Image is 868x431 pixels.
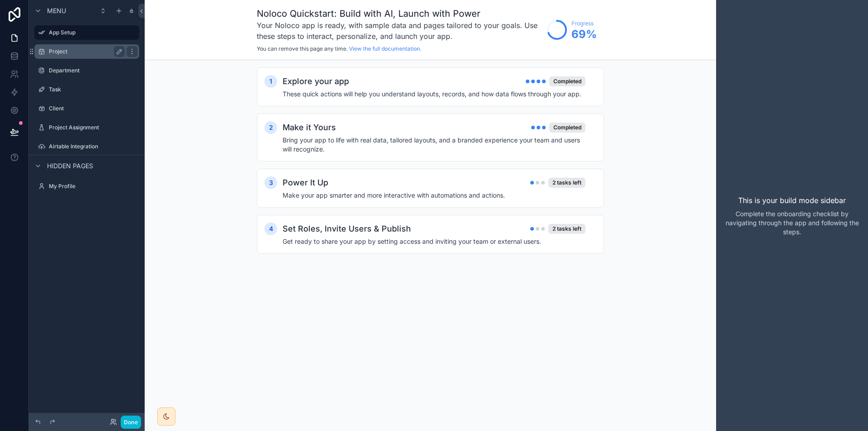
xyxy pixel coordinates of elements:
a: Project Assignment [34,120,139,135]
button: Done [121,416,141,429]
a: App Setup [34,25,139,40]
label: My Profile [49,183,137,190]
label: App Setup [49,29,134,36]
label: Department [49,67,137,74]
label: Task [49,86,137,93]
a: Airtable Integration [34,139,139,154]
a: Project [34,44,139,59]
label: Airtable Integration [49,143,137,150]
h3: Your Noloco app is ready, with sample data and pages tailored to your goals. Use these steps to i... [257,20,542,42]
span: 69 % [571,27,597,42]
a: Department [34,63,139,78]
label: Project [49,48,121,55]
a: Task [34,82,139,97]
a: My Profile [34,179,139,194]
h1: Noloco Quickstart: Build with AI, Launch with Power [257,7,542,20]
span: Hidden pages [47,161,93,171]
span: Menu [47,6,66,15]
span: You can remove this page any time. [257,45,348,52]
span: Progress [571,20,597,27]
label: Project Assignment [49,124,137,131]
p: This is your build mode sidebar [738,195,846,206]
label: Client [49,105,137,112]
a: Client [34,101,139,116]
p: Complete the onboarding checklist by navigating through the app and following the steps. [723,209,861,237]
a: View the full documentation. [349,45,421,52]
